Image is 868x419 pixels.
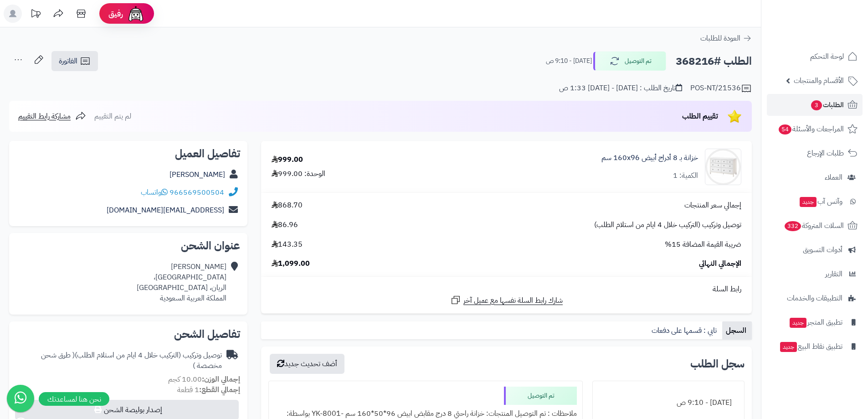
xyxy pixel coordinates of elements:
h2: تفاصيل العميل [16,148,240,159]
a: تطبيق المتجرجديد [767,311,863,333]
span: توصيل وتركيب (التركيب خلال 4 ايام من استلام الطلب) [594,220,741,230]
div: تاريخ الطلب : [DATE] - [DATE] 1:33 ص [559,83,682,93]
span: العودة للطلبات [700,33,740,44]
span: الإجمالي النهائي [699,259,741,269]
div: POS-NT/21536 [690,83,752,94]
a: السلات المتروكة332 [767,215,863,237]
a: شارك رابط السلة نفسها مع عميل آخر [450,295,563,306]
a: 966569500504 [169,187,224,198]
a: تابي : قسمها على دفعات [648,321,722,340]
span: 54 [779,124,791,134]
span: الأقسام والمنتجات [794,74,844,87]
small: [DATE] - 9:10 ص [546,57,592,66]
a: خزانة بـ 8 أدراج أبيض ‎160x96 سم‏ [601,153,698,163]
span: التقارير [825,268,842,280]
span: 1,099.00 [272,259,310,269]
h2: عنوان الشحن [16,240,240,251]
span: تقييم الطلب [682,111,718,122]
strong: إجمالي القطع: [199,384,240,395]
span: لوحة التحكم [810,50,844,63]
span: أدوات التسويق [803,243,842,256]
h3: سجل الطلب [690,358,745,369]
span: جديد [800,197,817,207]
div: رابط السلة [265,284,748,295]
a: أدوات التسويق [767,239,863,261]
a: العودة للطلبات [700,33,752,44]
div: الكمية: 1 [673,171,698,181]
a: واتساب [141,187,168,198]
span: ضريبة القيمة المضافة 15% [665,239,741,250]
img: 1731233659-1-90x90.jpg [705,149,741,185]
a: وآتس آبجديد [767,191,863,212]
span: إجمالي سعر المنتجات [684,200,741,211]
span: العملاء [825,171,842,184]
div: 999.00 [272,155,303,165]
span: لم يتم التقييم [94,111,131,122]
a: تحديثات المنصة [24,5,47,25]
div: [DATE] - 9:10 ص [598,394,739,412]
a: تطبيق نقاط البيعجديد [767,336,863,357]
span: مشاركة رابط التقييم [18,111,71,122]
span: التطبيقات والخدمات [787,292,842,305]
a: طلبات الإرجاع [767,142,863,164]
span: الفاتورة [59,56,77,67]
span: جديد [790,318,806,328]
a: مشاركة رابط التقييم [18,111,86,122]
a: الطلبات3 [767,94,863,116]
span: جديد [780,342,797,352]
h2: الطلب #368216 [676,52,752,71]
span: وآتس آب [799,195,842,208]
a: لوحة التحكم [767,46,863,67]
a: المراجعات والأسئلة54 [767,118,863,140]
div: توصيل وتركيب (التركيب خلال 4 ايام من استلام الطلب) [16,350,222,371]
span: 86.96 [272,220,298,230]
span: 3 [811,100,822,110]
div: الوحدة: 999.00 [272,169,325,179]
a: التطبيقات والخدمات [767,287,863,309]
span: 143.35 [272,239,303,250]
a: السجل [722,321,752,340]
button: تم التوصيل [593,52,666,71]
span: تطبيق نقاط البيع [779,340,842,353]
a: التقارير [767,263,863,285]
span: رفيق [108,8,123,19]
strong: إجمالي الوزن: [202,374,240,385]
a: [EMAIL_ADDRESS][DOMAIN_NAME] [107,205,224,216]
a: [PERSON_NAME] [169,169,225,180]
span: المراجعات والأسئلة [778,123,844,135]
div: [PERSON_NAME] [GEOGRAPHIC_DATA]، الريان، [GEOGRAPHIC_DATA] المملكة العربية السعودية [137,262,226,303]
span: 868.70 [272,200,303,211]
span: طلبات الإرجاع [807,147,844,160]
a: الفاتورة [51,51,98,71]
span: السلات المتروكة [784,219,844,232]
span: الطلبات [810,98,844,111]
small: 1 قطعة [177,384,240,395]
small: 10.00 كجم [168,374,240,385]
div: تم التوصيل [504,387,577,405]
span: شارك رابط السلة نفسها مع عميل آخر [463,295,563,306]
button: أضف تحديث جديد [270,354,344,374]
span: تطبيق المتجر [789,316,842,329]
span: 332 [785,221,801,231]
a: العملاء [767,166,863,188]
span: ( طرق شحن مخصصة ) [41,350,222,371]
h2: تفاصيل الشحن [16,329,240,340]
img: ai-face.png [127,5,145,23]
